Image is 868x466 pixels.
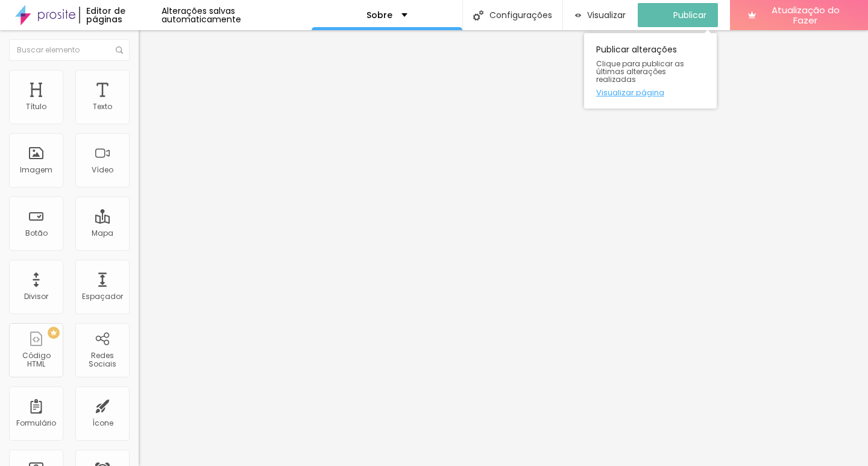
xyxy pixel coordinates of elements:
[587,9,626,21] font: Visualizar
[93,101,112,112] font: Texto
[162,5,241,25] font: Alterações salvas automaticamente
[86,5,125,25] font: Editor de páginas
[25,228,48,238] font: Botão
[638,3,718,27] button: Publicar
[489,9,552,21] font: Configurações
[26,101,46,112] font: Título
[16,418,56,428] font: Formulário
[82,291,123,301] font: Espaçador
[92,165,113,175] font: Vídeo
[596,87,664,98] font: Visualizar página
[116,46,123,54] img: Ícone
[89,350,116,369] font: Redes Sociais
[473,10,483,20] img: Ícone
[20,165,52,175] font: Imagem
[596,58,684,84] font: Clique para publicar as últimas alterações realizadas
[596,43,677,55] font: Publicar alterações
[24,291,48,301] font: Divisor
[673,9,706,21] font: Publicar
[139,30,868,466] iframe: Editor
[575,10,581,20] img: view-1.svg
[92,418,113,428] font: Ícone
[366,9,392,21] font: Sobre
[772,4,840,27] font: Atualização do Fazer
[22,350,51,369] font: Código HTML
[9,39,130,61] input: Buscar elemento
[92,228,113,238] font: Mapa
[563,3,638,27] button: Visualizar
[596,89,705,96] a: Visualizar página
